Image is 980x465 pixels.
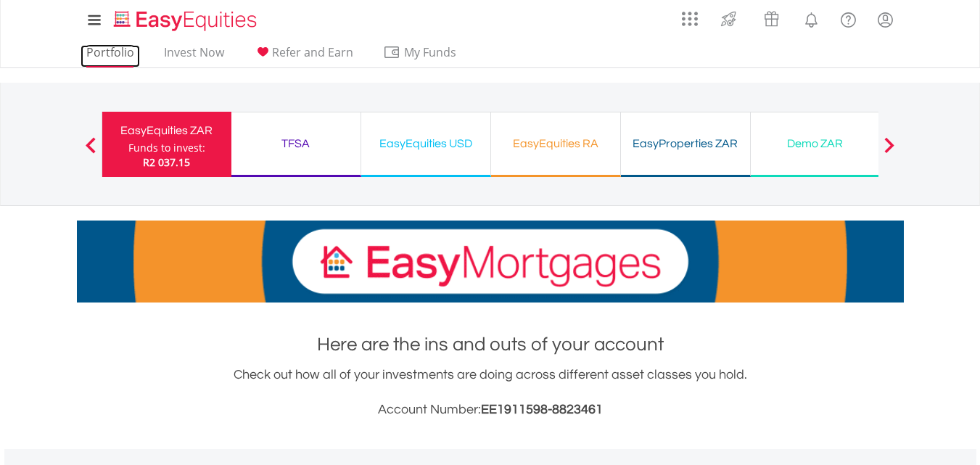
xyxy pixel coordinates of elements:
[158,45,230,67] a: Invest Now
[867,4,904,36] a: My Profile
[108,4,263,33] a: Home page
[793,4,830,33] a: Notifications
[240,133,352,154] div: TFSA
[672,4,707,27] a: AppsGrid
[77,365,904,420] div: Check out how all of your investments are doing across different asset classes you hold.
[630,133,741,154] div: EasyProperties ZAR
[383,43,478,62] span: My Funds
[77,400,904,420] h3: Account Number:
[481,403,603,416] span: EE1911598-8823461
[682,11,698,27] img: grid-menu-icon.svg
[875,144,904,159] button: Next
[128,141,205,155] div: Funds to invest:
[111,9,263,33] img: EasyEquities_Logo.png
[77,221,904,303] img: EasyMortage Promotion Banner
[759,7,783,30] img: vouchers-v2.svg
[750,4,793,30] a: Vouchers
[248,45,359,67] a: Refer and Earn
[143,155,190,169] span: R2 037.15
[272,44,353,60] span: Refer and Earn
[370,133,482,154] div: EasyEquities USD
[830,4,867,33] a: FAQ's and Support
[717,7,741,30] img: thrive-v2.svg
[81,45,140,67] a: Portfolio
[759,133,871,154] div: Demo ZAR
[500,133,612,154] div: EasyEquities RA
[111,120,223,141] div: EasyEquities ZAR
[76,144,105,159] button: Previous
[77,332,904,358] h1: Here are the ins and outs of your account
